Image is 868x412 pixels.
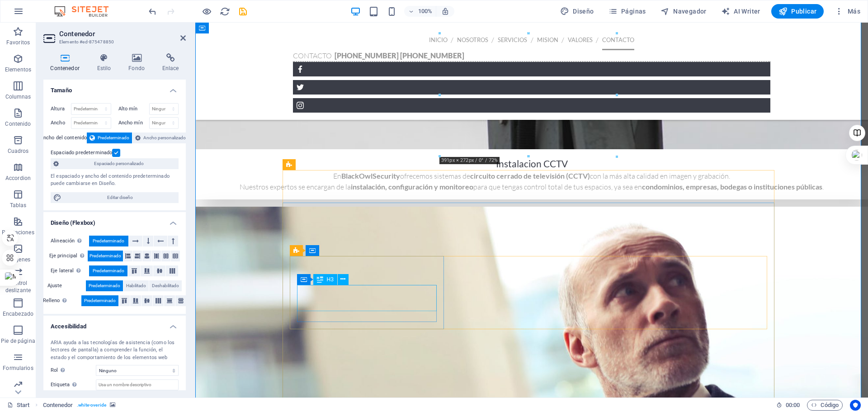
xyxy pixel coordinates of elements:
span: Ancho personalizado [143,133,186,143]
h2: Contenedor [59,30,186,38]
span: Diseño [560,7,594,16]
input: Usa un nombre descriptivo [96,379,179,390]
button: Editar diseño [51,192,179,203]
p: Encabezado [3,310,33,317]
i: Volver a cargar página [220,6,230,17]
p: Imágenes [6,256,30,263]
button: undo [147,6,158,17]
i: Al redimensionar, ajustar el nivel de zoom automáticamente para ajustarse al dispositivo elegido. [441,7,449,15]
button: Deshabilitado [149,280,182,291]
button: Predeterminado [81,295,118,306]
img: Editor Logo [52,6,120,17]
label: Alto mín [118,106,149,111]
button: Usercentrics [850,400,861,411]
button: Haz clic para salir del modo de previsualización y seguir editando [201,6,212,17]
span: Navegador [660,7,707,16]
h4: Tamaño [43,80,186,96]
span: Predeterminado [93,265,124,276]
button: Publicar [771,4,824,19]
label: Ancho del contenido [40,133,87,143]
button: Espaciado personalizado [51,158,179,169]
h4: Estilo [90,53,122,72]
span: Editar diseño [64,192,176,203]
label: Altura [51,106,71,111]
span: Habilitado [126,280,146,291]
span: Espaciado personalizado [61,158,176,169]
label: Alineación [51,236,89,246]
label: Espaciado predeterminado [51,147,112,158]
h4: Contenedor [43,53,90,72]
button: Páginas [605,4,650,19]
h3: Elemento #ed-875478850 [59,38,168,46]
span: AI Writer [721,7,760,16]
i: Este elemento contiene un fondo [110,403,115,407]
span: Deshabilitado [152,280,179,291]
p: Tablas [10,202,27,209]
h6: 100% [418,6,432,17]
div: El espaciado y ancho del contenido predeterminado puede cambiarse en Diseño. [51,173,179,188]
button: AI Writer [717,4,764,19]
p: Contenido [5,120,31,128]
nav: breadcrumb [43,400,115,411]
button: Ancho personalizado [132,133,189,143]
p: Columnas [5,93,31,100]
button: Predeterminado [86,280,123,291]
a: Haz clic para cancelar la selección y doble clic para abrir páginas [7,400,30,411]
label: Eje principal [49,251,88,261]
span: Predeterminado [93,236,124,246]
button: save [237,6,248,17]
p: Formularios [3,365,33,372]
h4: Enlace [155,53,186,72]
span: Publicar [778,7,817,16]
label: Relleno [43,295,81,306]
button: 100% [404,6,436,17]
p: Favoritos [6,39,30,46]
i: Guardar (Ctrl+S) [238,6,248,17]
button: Habilitado [123,280,149,291]
span: Predeterminado [90,251,121,261]
i: Deshacer: Cambiar marcador (Ctrl+Z) [147,6,158,17]
span: . white-overide [77,400,106,411]
span: Rol [51,365,67,376]
h6: Tiempo de la sesión [776,400,800,411]
button: reload [219,6,230,17]
span: : [792,402,793,408]
h4: Fondo [122,53,156,72]
button: Predeterminado [88,251,123,261]
button: Predeterminado [87,133,132,143]
label: Ajuste [47,280,86,291]
p: Elementos [5,66,31,73]
label: Ancho [51,120,71,125]
span: Predeterminado [84,295,116,306]
span: Más [835,7,860,16]
span: Predeterminado [98,133,129,143]
span: Páginas [609,7,646,16]
span: Predeterminado [89,280,120,291]
button: Más [831,4,864,19]
h4: Diseño (Flexbox) [43,212,186,228]
button: Predeterminado [89,265,127,276]
span: H3 [327,277,334,282]
span: 00 00 [786,400,800,411]
button: Diseño [557,4,598,19]
button: Predeterminado [89,236,128,246]
button: Navegador [657,4,710,19]
div: ARIA ayuda a las tecnologías de asistencia (como los lectores de pantalla) a comprender la funció... [51,339,179,362]
p: Prestaciones [2,229,34,236]
span: Haz clic para seleccionar y doble clic para editar [43,400,73,411]
p: Cuadros [8,147,29,155]
span: Código [811,400,839,411]
label: Ancho mín [118,120,149,125]
label: Etiqueta [51,379,96,390]
h4: Accesibilidad [43,316,186,332]
label: Eje lateral [51,265,89,276]
button: Código [807,400,843,411]
p: Accordion [5,175,31,182]
p: Pie de página [1,337,35,345]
